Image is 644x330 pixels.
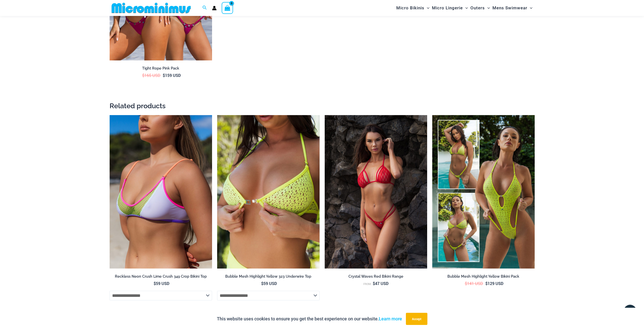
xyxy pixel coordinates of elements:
[424,2,429,14] span: Menu Toggle
[432,2,463,14] span: Micro Lingerie
[373,281,375,286] span: $
[163,73,165,78] span: $
[110,115,212,269] a: Reckless Neon Crush Lime Crush 349 Crop Top 01Reckless Neon Crush Lime Crush 349 Crop Top 02Reckl...
[212,6,217,10] a: Account icon link
[394,1,535,15] nav: Site Navigation
[217,274,320,279] h2: Bubble Mesh Highlight Yellow 323 Underwire Top
[217,274,320,281] a: Bubble Mesh Highlight Yellow 323 Underwire Top
[373,281,388,286] bdi: 47 USD
[469,2,491,14] a: OutersMenu ToggleMenu Toggle
[217,115,320,269] a: Bubble Mesh Highlight Yellow 323 Underwire Top 01Bubble Mesh Highlight Yellow 323 Underwire Top 4...
[217,115,320,269] img: Bubble Mesh Highlight Yellow 323 Underwire Top 01
[154,281,169,286] bdi: 59 USD
[163,73,181,78] bdi: 159 USD
[325,115,427,269] img: Crystal Waves 305 Tri Top 4149 Thong 01
[491,2,534,14] a: Mens SwimwearMenu ToggleMenu Toggle
[432,115,535,269] img: Bubble Mesh Ultimate (3)
[363,282,371,286] span: From:
[325,274,427,279] h2: Crystal Waves Red Bikini Range
[325,115,427,269] a: Crystal Waves 305 Tri Top 4149 Thong 02Crystal Waves 305 Tri Top 4149 Thong 01Crystal Waves 305 T...
[110,66,212,71] h2: Tight Rope Pink Pack
[142,73,144,78] span: $
[432,115,535,269] a: Bubble Mesh Ultimate (3)Bubble Mesh Highlight Yellow 309 Tri Top 469 Thong 05Bubble Mesh Highligh...
[485,281,488,286] span: $
[110,101,535,110] h2: Related products
[432,274,535,281] a: Bubble Mesh Highlight Yellow Bikini Pack
[485,2,490,14] span: Menu Toggle
[470,2,485,14] span: Outers
[202,5,207,11] a: Search icon link
[431,2,469,14] a: Micro LingerieMenu ToggleMenu Toggle
[110,115,212,269] img: Reckless Neon Crush Lime Crush 349 Crop Top 01
[463,2,468,14] span: Menu Toggle
[110,274,212,281] a: Reckless Neon Crush Lime Crush 349 Crop Bikini Top
[527,2,532,14] span: Menu Toggle
[110,274,212,279] h2: Reckless Neon Crush Lime Crush 349 Crop Bikini Top
[261,281,277,286] bdi: 59 USD
[325,274,427,281] a: Crystal Waves Red Bikini Range
[217,315,402,323] p: This website uses cookies to ensure you get the best experience on our website.
[110,66,212,73] a: Tight Rope Pink Pack
[432,274,535,279] h2: Bubble Mesh Highlight Yellow Bikini Pack
[379,316,402,321] a: Learn more
[492,2,527,14] span: Mens Swimwear
[396,2,424,14] span: Micro Bikinis
[222,2,233,14] a: View Shopping Cart, empty
[154,281,156,286] span: $
[465,281,483,286] bdi: 141 USD
[395,2,431,14] a: Micro BikinisMenu ToggleMenu Toggle
[485,281,503,286] bdi: 129 USD
[406,313,427,325] button: Accept
[465,281,467,286] span: $
[110,2,193,14] img: MM SHOP LOGO FLAT
[142,73,160,78] bdi: 165 USD
[261,281,263,286] span: $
